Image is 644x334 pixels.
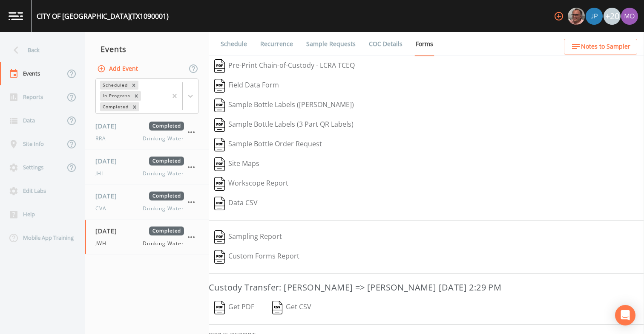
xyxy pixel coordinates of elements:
[209,194,263,213] button: Data CSV
[209,135,328,154] button: Sample Bottle Order Request
[214,138,225,151] img: svg%3e
[586,8,603,25] img: 41241ef155101aa6d92a04480b0d0000
[143,240,184,247] span: Drinking Water
[95,61,141,77] button: Add Event
[272,301,283,314] img: svg%3e
[214,99,225,112] img: svg%3e
[130,102,139,111] div: Remove Completed
[85,38,209,60] div: Events
[305,32,357,56] a: Sample Requests
[129,81,138,90] div: Remove Scheduled
[214,118,225,132] img: svg%3e
[149,157,184,166] span: Completed
[95,192,123,200] span: [DATE]
[209,115,359,135] button: Sample Bottle Labels (3 Part QR Labels)
[132,91,141,100] div: Remove In Progress
[209,174,294,194] button: Workscope Report
[95,170,108,177] span: JHI
[585,8,603,25] div: Joshua gere Paul
[149,122,184,131] span: Completed
[214,230,225,244] img: svg%3e
[209,56,360,76] button: Pre-Print Chain-of-Custody - LCRA TCEQ
[85,150,209,185] a: [DATE]CompletedJHIDrinking Water
[95,135,111,142] span: RRA
[209,154,265,174] button: Site Maps
[214,301,225,314] img: svg%3e
[214,79,225,93] img: svg%3e
[368,32,404,56] a: COC Details
[95,157,123,166] span: [DATE]
[100,102,130,111] div: Completed
[9,12,23,20] img: logo
[604,8,621,25] div: +20
[143,205,184,212] span: Drinking Water
[37,11,169,21] div: CITY OF [GEOGRAPHIC_DATA] (TX1090001)
[143,170,184,177] span: Drinking Water
[581,41,630,52] span: Notes to Sampler
[568,8,585,25] img: e2d790fa78825a4bb76dcb6ab311d44c
[149,192,184,200] span: Completed
[621,8,638,25] img: 4e251478aba98ce068fb7eae8f78b90c
[615,305,635,325] div: Open Intercom Messenger
[209,76,285,96] button: Field Data Form
[100,81,129,90] div: Scheduled
[85,115,209,150] a: [DATE]CompletedRRADrinking Water
[209,96,359,115] button: Sample Bottle Labels ([PERSON_NAME])
[85,220,209,255] a: [DATE]CompletedJWHDrinking Water
[85,185,209,220] a: [DATE]CompletedCVADrinking Water
[95,122,123,131] span: [DATE]
[214,197,225,210] img: svg%3e
[209,281,644,294] h3: Custody Transfer: [PERSON_NAME] => [PERSON_NAME] [DATE] 2:29 PM
[219,32,248,56] a: Schedule
[209,247,305,267] button: Custom Forms Report
[259,32,294,56] a: Recurrence
[214,157,225,171] img: svg%3e
[564,39,637,55] button: Notes to Sampler
[214,177,225,191] img: svg%3e
[266,298,317,317] button: Get CSV
[209,298,260,317] button: Get PDF
[143,135,184,142] span: Drinking Water
[95,227,123,235] span: [DATE]
[149,227,184,235] span: Completed
[209,227,287,247] button: Sampling Report
[95,240,112,247] span: JWH
[95,205,112,212] span: CVA
[100,91,132,100] div: In Progress
[414,32,434,56] a: Forms
[567,8,585,25] div: Mike Franklin
[214,250,225,264] img: svg%3e
[214,59,225,73] img: svg%3e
